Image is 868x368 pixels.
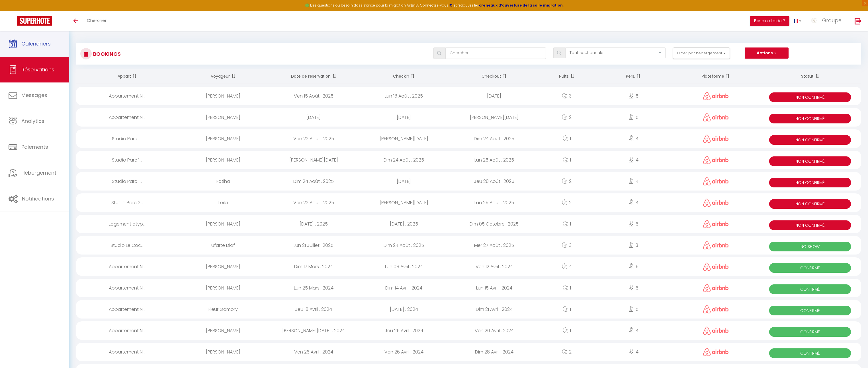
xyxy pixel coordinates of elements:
[844,342,864,364] iframe: Chat
[268,69,359,84] th: Sort by booking date
[83,11,111,31] a: Chercher
[479,3,563,8] a: créneaux d'ouverture de la salle migration
[810,16,818,25] img: ...
[21,40,51,47] span: Calendriers
[359,69,449,84] th: Sort by checkin
[594,69,673,84] th: Sort by people
[21,169,56,176] span: Hébergement
[445,47,546,59] input: Chercher
[178,69,268,84] th: Sort by guest
[17,16,52,26] img: Super Booking
[92,47,121,60] h3: Bookings
[745,47,789,59] button: Actions
[21,92,47,99] span: Messages
[21,117,44,125] span: Analytics
[673,69,759,84] th: Sort by channel
[76,69,178,84] th: Sort by rentals
[449,69,539,84] th: Sort by checkout
[806,11,849,31] a: ... Groupe
[673,47,730,59] button: Filtrer par hébergement
[822,17,842,24] span: Groupe
[21,66,54,73] span: Réservations
[750,16,789,26] button: Besoin d'aide ?
[449,3,454,8] a: ICI
[22,195,54,202] span: Notifications
[759,69,861,84] th: Sort by status
[539,69,594,84] th: Sort by nights
[21,143,48,150] span: Paiements
[855,17,862,24] img: logout
[87,17,107,23] span: Chercher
